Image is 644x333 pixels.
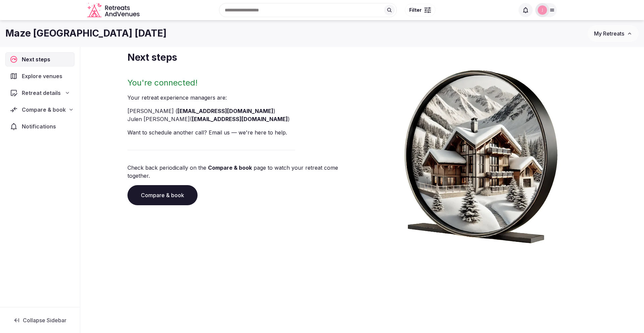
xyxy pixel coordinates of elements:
span: Filter [409,7,422,13]
span: Notifications [22,122,59,130]
span: Collapse Sidebar [23,317,66,324]
span: Next steps [22,55,53,63]
a: Visit the homepage [87,3,141,18]
p: Check back periodically on the page to watch your retreat come together. [127,164,360,180]
h1: Next steps [127,51,597,64]
p: Want to schedule another call? Email us — we're here to help. [127,128,360,136]
li: [PERSON_NAME] ( ) [127,107,360,115]
h1: Maze [GEOGRAPHIC_DATA] [DATE] [5,27,167,40]
img: jolynn.hall [538,5,547,15]
a: [EMAIL_ADDRESS][DOMAIN_NAME] [177,108,273,114]
span: Explore venues [22,72,65,80]
a: Explore venues [5,69,74,83]
button: Filter [405,4,435,16]
a: Next steps [5,52,74,66]
a: Compare & book [208,164,252,171]
span: Retreat details [22,89,61,97]
svg: Retreats and Venues company logo [87,3,141,18]
img: Winter chalet retreat in picture frame [392,64,570,243]
span: Compare & book [22,106,66,114]
span: My Retreats [594,30,624,37]
button: My Retreats [588,25,639,42]
li: Julen [PERSON_NAME] ( ) [127,115,360,123]
p: Your retreat experience manager s are : [127,94,360,102]
a: [EMAIL_ADDRESS][DOMAIN_NAME] [192,116,288,122]
button: Collapse Sidebar [5,313,74,328]
h2: You're connected! [127,77,360,88]
a: Notifications [5,119,74,133]
a: Compare & book [127,185,198,205]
